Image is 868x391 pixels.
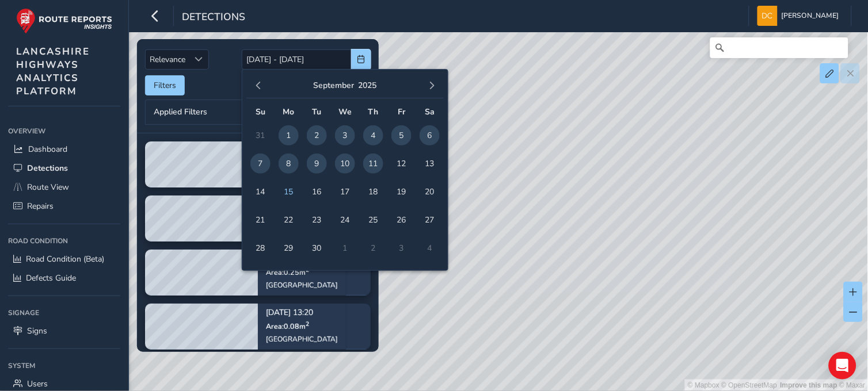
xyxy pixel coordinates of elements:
span: Su [256,106,265,117]
button: September [313,80,354,91]
span: Dashboard [28,144,67,155]
span: Signs [27,325,47,336]
span: Detections [182,10,245,26]
span: 8 [279,154,299,174]
div: System [8,357,120,374]
a: Route View [8,178,120,197]
span: 27 [420,210,440,230]
div: Overview [8,122,120,140]
span: Area: 0.08 m [266,321,309,331]
span: 10 [335,154,355,174]
span: 20 [420,182,440,202]
span: Th [368,106,378,117]
a: Road Condition (Beta) [8,250,120,269]
a: Signs [8,321,120,340]
span: 21 [250,210,271,230]
span: 6 [420,125,440,145]
span: 2 [307,125,327,145]
span: 15 [279,182,299,202]
span: 16 [307,182,327,202]
span: 30 [307,238,327,258]
span: Applied Filters [154,108,207,116]
span: 23 [307,210,327,230]
span: Relevance [146,50,189,69]
span: 18 [363,182,383,202]
span: Road Condition (Beta) [26,254,104,264]
span: Repairs [27,201,54,212]
div: Sort by Date [189,50,208,69]
img: rr logo [16,8,112,34]
span: Sa [425,106,435,117]
span: 7 [250,154,271,174]
span: 13 [420,154,440,174]
span: Fr [398,106,405,117]
span: 29 [279,238,299,258]
span: 5 [391,125,412,145]
span: 4 [363,125,383,145]
span: [PERSON_NAME] [782,6,839,26]
span: We [338,106,352,117]
span: 25 [363,210,383,230]
span: 12 [391,154,412,174]
span: Users [27,378,48,389]
span: 1 [279,125,299,145]
span: 24 [335,210,355,230]
span: 17 [335,182,355,202]
span: 28 [250,238,271,258]
div: Open Intercom Messenger [829,352,856,379]
sup: 2 [306,319,309,328]
input: Search [710,37,848,58]
a: Dashboard [8,140,120,159]
span: 11 [363,154,383,174]
span: LANCASHIRE HIGHWAYS ANALYTICS PLATFORM [16,45,90,98]
span: 14 [250,182,271,202]
span: 3 [335,125,355,145]
span: Route View [27,182,69,193]
a: Repairs [8,197,120,216]
span: Mo [283,106,294,117]
span: Defects Guide [26,273,76,283]
span: Area: 0.25 m [266,267,309,277]
div: [GEOGRAPHIC_DATA] [266,281,338,290]
span: Detections [27,163,68,174]
img: diamond-layout [757,6,778,26]
button: [PERSON_NAME] [757,6,843,26]
div: Road Condition [8,232,120,250]
span: Tu [312,106,321,117]
button: 2025 [358,80,376,91]
span: 26 [391,210,412,230]
span: 22 [279,210,299,230]
span: 19 [391,182,412,202]
a: Defects Guide [8,269,120,287]
div: Signage [8,304,120,321]
button: Filters [145,75,185,95]
p: [DATE] 13:20 [266,309,338,317]
a: Detections [8,159,120,178]
span: 9 [307,154,327,174]
div: [GEOGRAPHIC_DATA] [266,335,338,344]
